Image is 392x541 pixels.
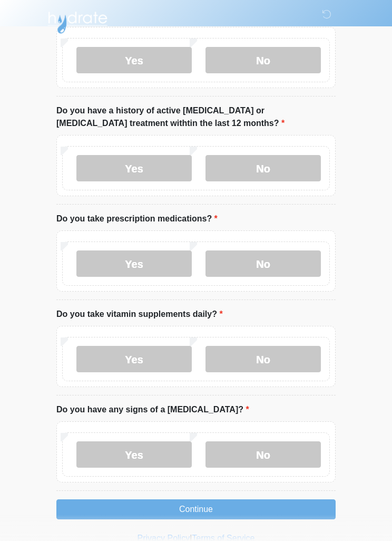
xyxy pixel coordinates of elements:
label: Yes [76,346,192,372]
label: Yes [76,441,192,468]
label: Do you take vitamin supplements daily? [56,308,223,321]
label: No [205,441,321,468]
label: Do you have a history of active [MEDICAL_DATA] or [MEDICAL_DATA] treatment withtin the last 12 mo... [56,104,336,130]
label: Do you have any signs of a [MEDICAL_DATA]? [56,403,249,416]
label: Yes [76,47,192,73]
label: Yes [76,250,192,277]
label: No [205,155,321,181]
label: Do you take prescription medications? [56,212,218,225]
label: No [205,47,321,73]
label: Yes [76,155,192,181]
label: No [205,346,321,372]
button: Continue [56,499,336,519]
img: Hydrate IV Bar - Chandler Logo [46,8,109,34]
label: No [205,250,321,277]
